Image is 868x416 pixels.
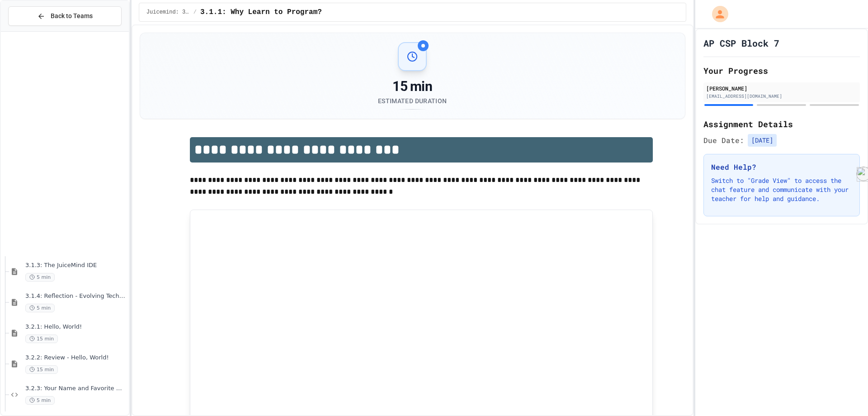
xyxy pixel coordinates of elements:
span: Back to Teams [51,11,93,21]
h3: Need Help? [711,162,852,172]
span: / [193,9,197,16]
div: [PERSON_NAME] [706,84,857,92]
span: 3.1.4: Reflection - Evolving Technology [25,292,127,300]
span: 5 min [25,273,55,282]
button: Back to Teams [8,6,122,26]
span: 5 min [25,396,55,405]
h2: Assignment Details [703,118,860,130]
span: 3.2.2: Review - Hello, World! [25,354,127,362]
span: 15 min [25,365,58,374]
span: 15 min [25,335,58,343]
p: Switch to "Grade View" to access the chat feature and communicate with your teacher for help and ... [711,176,852,203]
div: 15 min [378,78,447,95]
span: 5 min [25,304,55,312]
span: 3.2.1: Hello, World! [25,323,127,331]
span: Due Date: [703,135,744,146]
span: 3.2.3: Your Name and Favorite Movie [25,385,127,392]
span: [DATE] [748,134,777,147]
h1: AP CSP Block 7 [703,37,779,49]
div: [EMAIL_ADDRESS][DOMAIN_NAME] [706,93,857,100]
h2: Your Progress [703,64,860,77]
span: Juicemind: 3.1.1-3.4.4 [146,9,190,16]
span: 3.1.3: The JuiceMind IDE [25,262,127,269]
div: My Account [703,4,731,24]
span: 3.1.1: Why Learn to Program? [200,7,322,18]
div: Estimated Duration [378,96,447,105]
